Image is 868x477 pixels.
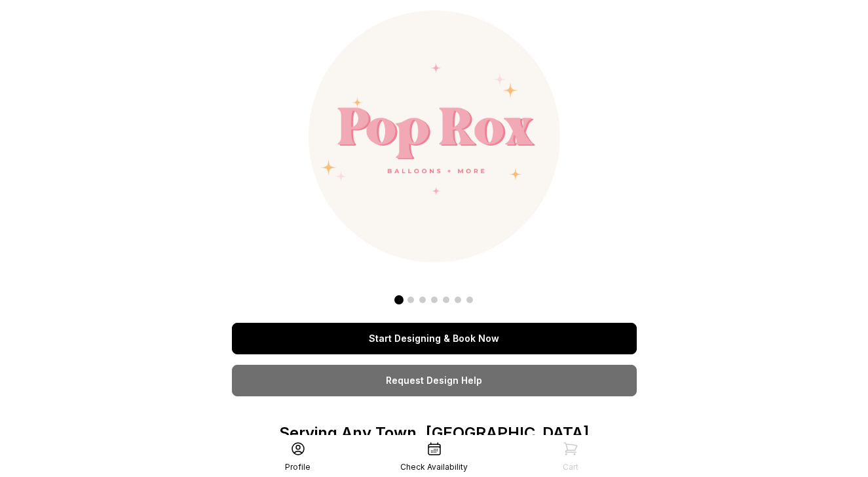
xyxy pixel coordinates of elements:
[400,462,468,472] div: Check Availability
[232,365,637,396] a: Request Design Help
[563,462,578,472] div: Cart
[232,323,637,354] a: Start Designing & Book Now
[232,423,637,444] p: Serving Any Town, [GEOGRAPHIC_DATA]
[285,462,311,472] div: Profile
